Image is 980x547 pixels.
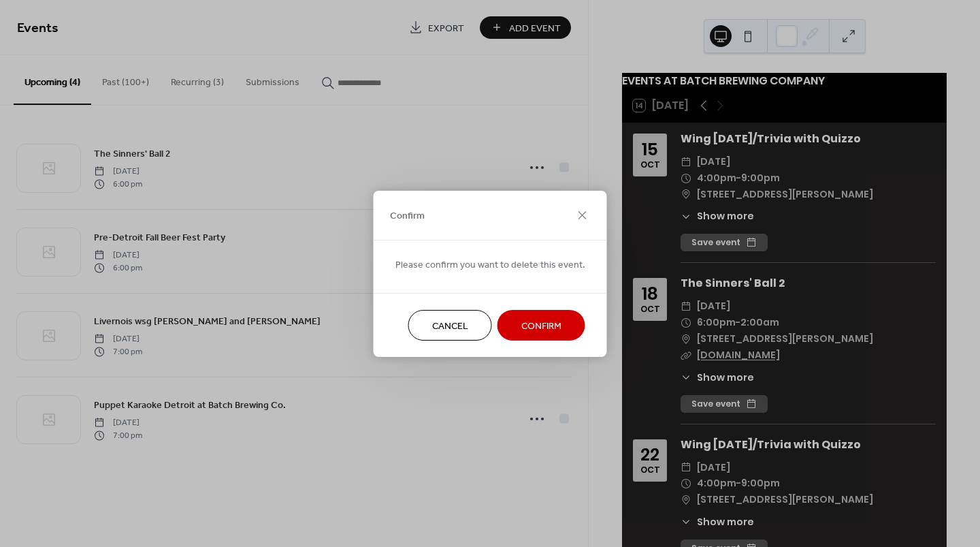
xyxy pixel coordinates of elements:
[521,319,561,333] span: Confirm
[390,209,425,223] span: Confirm
[395,257,585,272] span: Please confirm you want to delete this event.
[432,319,468,333] span: Cancel
[408,310,492,341] button: Cancel
[497,310,585,341] button: Confirm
